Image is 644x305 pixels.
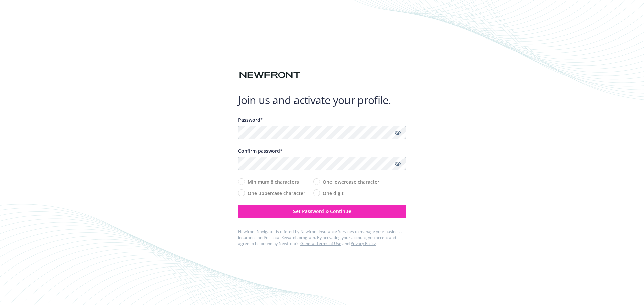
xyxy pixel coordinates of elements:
[300,241,341,246] a: General Terms of Use
[394,160,402,168] a: Show password
[248,189,305,197] span: One uppercase character
[238,229,406,247] div: Newfront Navigator is offered by Newfront Insurance Services to manage your business insurance an...
[293,208,351,214] span: Set Password & Continue
[323,189,344,197] span: One digit
[394,129,402,137] a: Show password
[351,241,376,246] a: Privacy Policy
[238,157,406,170] input: Confirm your unique password
[248,178,299,185] span: Minimum 8 characters
[323,178,379,185] span: One lowercase character
[238,93,406,107] h1: Join us and activate your profile.
[238,126,406,139] input: Enter a unique password...
[238,148,283,154] span: Confirm password*
[238,69,302,81] img: Newfront logo
[238,205,406,218] button: Set Password & Continue
[238,117,263,123] span: Password*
